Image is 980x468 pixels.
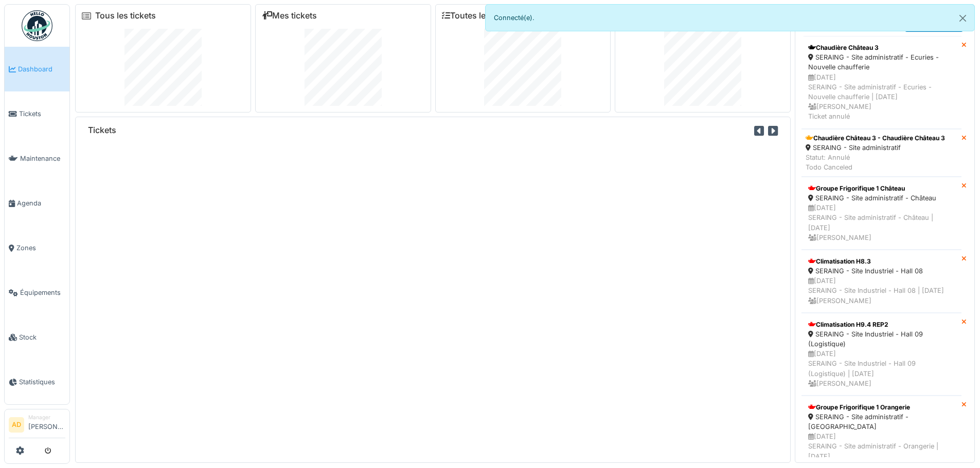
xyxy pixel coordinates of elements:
a: Climatisation H8.3 SERAING - Site Industriel - Hall 08 [DATE]SERAING - Site Industriel - Hall 08 ... [801,250,961,313]
a: Chaudière Château 3 SERAING - Site administratif - Ecuries - Nouvelle chaufferie [DATE]SERAING - ... [801,36,961,128]
div: Connecté(e). [485,4,975,31]
li: [PERSON_NAME] [28,414,65,436]
a: Climatisation H9.4 REP2 SERAING - Site Industriel - Hall 09 (Logistique) [DATE]SERAING - Site Ind... [801,313,961,396]
div: SERAING - Site administratif [806,143,945,153]
a: Dashboard [5,47,69,91]
div: Statut: Annulé [806,153,945,172]
span: Tickets [19,109,65,119]
span: Agenda [17,198,65,208]
li: AD [9,417,24,433]
span: Équipements [20,288,65,297]
div: [DATE] SERAING - Site Industriel - Hall 09 (Logistique) | [DATE] [PERSON_NAME] [808,349,955,388]
div: [DATE] SERAING - Site administratif - Ecuries - Nouvelle chaufferie | [DATE] [PERSON_NAME] Ticket... [808,72,955,122]
a: Statistiques [5,360,69,404]
div: SERAING - Site administratif - Château [808,193,955,203]
div: Chaudière Château 3 - Chaudière Château 3 [806,134,945,143]
a: Maintenance [5,136,69,181]
span: Statistiques [19,377,65,387]
h6: Tickets [88,125,116,135]
a: Tickets [5,91,69,136]
div: Manager [28,414,65,421]
a: Équipements [5,270,69,315]
div: SERAING - Site administratif - [GEOGRAPHIC_DATA] [808,412,955,432]
div: [DATE] SERAING - Site Industriel - Hall 08 | [DATE] [PERSON_NAME] [808,276,955,306]
a: Agenda [5,181,69,226]
a: Tous les tickets [95,11,156,21]
div: Climatisation H8.3 [808,257,955,266]
div: SERAING - Site Industriel - Hall 08 [808,266,955,276]
a: Stock [5,315,69,360]
a: Mes tickets [262,11,317,21]
div: Chaudière Château 3 [808,43,955,52]
span: translation missing: fr.notification.todo_canceled [806,163,852,171]
img: Badge_color-CXgf-gQk.svg [22,10,52,41]
span: Dashboard [18,64,65,74]
a: Chaudière Château 3 - Chaudière Château 3 SERAING - Site administratif Statut: Annulé Todo Canceled [801,129,961,177]
span: Zones [16,243,65,253]
button: Close [951,5,974,32]
a: AD Manager[PERSON_NAME] [9,414,65,438]
div: SERAING - Site administratif - Ecuries - Nouvelle chaufferie [808,52,955,72]
div: Groupe Frigorifique 1 Orangerie [808,403,955,412]
span: Maintenance [20,154,65,163]
div: Groupe Frigorifique 1 Château [808,184,955,193]
span: Stock [19,332,65,342]
a: Groupe Frigorifique 1 Château SERAING - Site administratif - Château [DATE]SERAING - Site adminis... [801,177,961,250]
a: Toutes les tâches [442,11,519,21]
div: Climatisation H9.4 REP2 [808,320,955,329]
div: [DATE] SERAING - Site administratif - Château | [DATE] [PERSON_NAME] [808,203,955,242]
a: Zones [5,226,69,270]
div: SERAING - Site Industriel - Hall 09 (Logistique) [808,329,955,349]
